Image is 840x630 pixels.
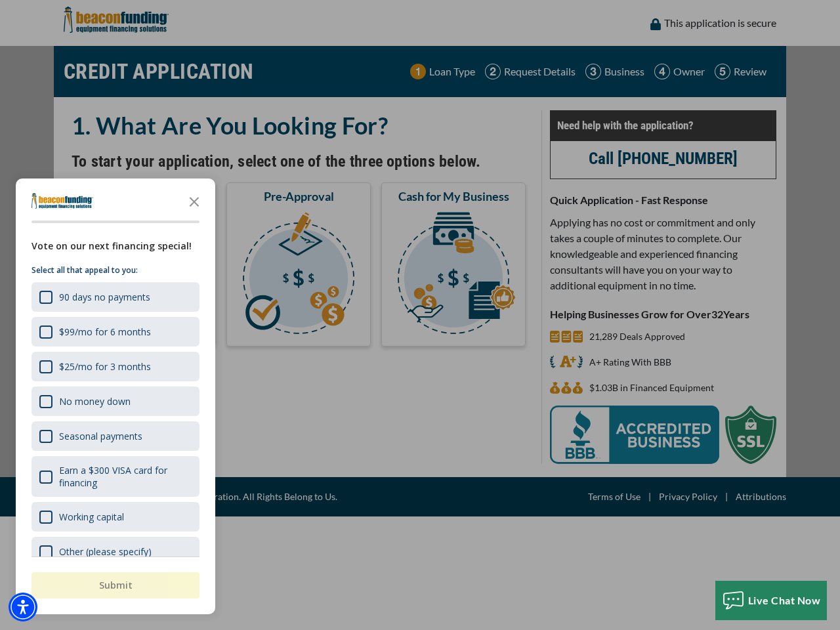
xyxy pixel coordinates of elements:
img: Company logo [31,193,93,209]
div: 90 days no payments [31,282,199,312]
div: No money down [59,395,131,408]
div: Accessibility Menu [9,593,37,621]
div: Other (please specify) [31,537,199,566]
button: Close the survey [181,188,207,214]
div: $99/mo for 6 months [31,317,199,346]
div: Seasonal payments [59,430,142,442]
div: $25/mo for 3 months [31,352,199,381]
div: 90 days no payments [59,291,150,303]
div: Vote on our next financing special! [31,239,199,253]
div: Earn a $300 VISA card for financing [31,456,199,497]
div: Survey [16,178,215,614]
p: Select all that appeal to you: [31,264,199,277]
div: Other (please specify) [59,545,152,558]
div: Earn a $300 VISA card for financing [59,464,192,489]
span: Live Chat Now [748,594,821,606]
button: Submit [31,572,199,598]
div: No money down [31,387,199,416]
div: Working capital [31,502,199,532]
div: $25/mo for 3 months [59,360,151,373]
button: Live Chat Now [715,581,828,620]
div: Seasonal payments [31,421,199,451]
div: Working capital [59,511,124,523]
div: $99/mo for 6 months [59,325,151,338]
